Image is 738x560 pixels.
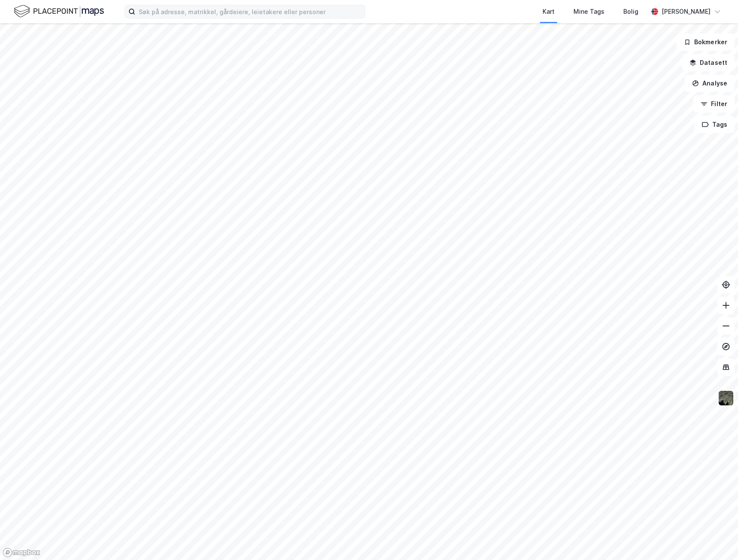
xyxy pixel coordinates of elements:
[693,95,735,113] button: Filter
[677,33,735,51] button: Bokmerker
[135,5,365,18] input: Søk på adresse, matrikkel, gårdeiere, leietakere eller personer
[623,6,638,17] div: Bolig
[14,4,104,19] img: logo.f888ab2527a4732fd821a326f86c7f29.svg
[695,519,738,560] iframe: Chat Widget
[695,116,735,133] button: Tags
[573,6,604,17] div: Mine Tags
[718,390,734,406] img: 9k=
[662,6,711,17] div: [PERSON_NAME]
[3,548,40,557] a: Mapbox homepage
[685,75,735,92] button: Analyse
[682,54,735,71] button: Datasett
[543,6,555,17] div: Kart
